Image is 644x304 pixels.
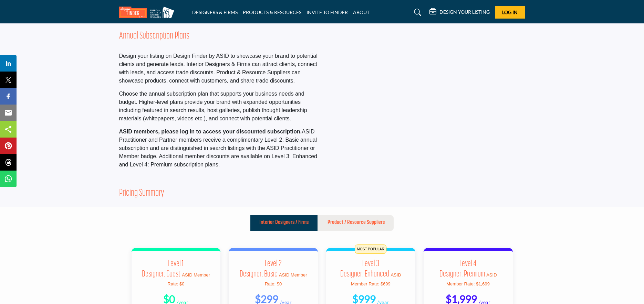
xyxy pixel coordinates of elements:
b: Level 3 Designer: Enhanced [340,260,389,279]
img: Site Logo [119,7,178,18]
span: ASID Member Rate: $0 [167,272,210,286]
a: DESIGNERS & FIRMS [192,9,238,15]
span: MOST POPULAR [355,245,386,254]
button: Log In [495,6,525,19]
p: Design your listing on Design Finder by ASID to showcase your brand to potential clients and gene... [119,52,319,85]
a: INVITE TO FINDER [307,9,348,15]
a: ABOUT [353,9,370,15]
p: Interior Designers / Firms [259,218,309,227]
p: ASID Practitioner and Partner members receive a complimentary Level 2: Basic annual subscription ... [119,128,319,169]
h2: Annual Subscription Plans [119,31,189,42]
a: PRODUCTS & RESOURCES [243,9,301,15]
strong: ASID members, please log in to access your discounted subscription. [119,129,302,134]
h5: DESIGN YOUR LISTING [439,9,490,15]
button: Interior Designers / Firms [250,215,318,231]
b: Level 4 Designer: Premium [439,260,485,279]
p: Product / Resource Suppliers [328,218,385,227]
a: Search [407,7,426,18]
span: Log In [502,9,518,15]
span: ASID Member Rate: $0 [265,272,307,286]
div: DESIGN YOUR LISTING [429,8,490,17]
p: Choose the annual subscription plan that supports your business needs and budget. Higher-level pl... [119,90,319,123]
h2: Pricing Summary [119,188,164,199]
button: Product / Resource Suppliers [319,215,394,231]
